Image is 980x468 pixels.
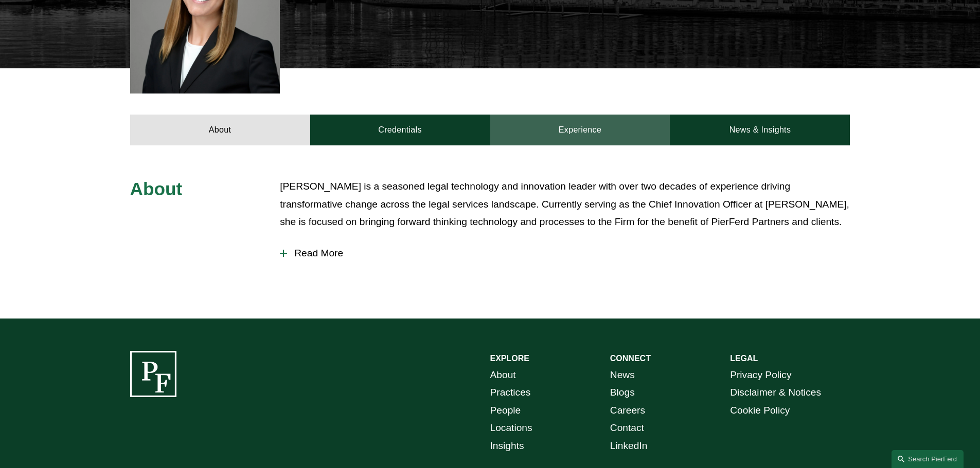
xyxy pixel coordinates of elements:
a: Practices [490,384,531,402]
span: Read More [287,248,850,259]
a: About [490,366,516,384]
a: Credentials [310,115,490,145]
a: Blogs [610,384,635,402]
span: About [130,179,183,199]
a: News & Insights [670,115,850,145]
a: People [490,402,521,420]
strong: CONNECT [610,354,651,363]
a: Careers [610,402,645,420]
p: [PERSON_NAME] is a seasoned legal technology and innovation leader with over two decades of exper... [280,178,850,231]
strong: EXPLORE [490,354,529,363]
a: Contact [610,419,644,437]
a: Cookie Policy [730,402,790,420]
a: Privacy Policy [730,366,791,384]
a: LinkedIn [610,437,648,455]
a: Insights [490,437,524,455]
a: About [130,115,310,145]
a: Search this site [892,450,964,468]
a: Locations [490,419,532,437]
a: Experience [490,115,670,145]
strong: LEGAL [730,354,758,363]
a: Disclaimer & Notices [730,384,821,402]
a: News [610,366,635,384]
button: Read More [280,240,850,267]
